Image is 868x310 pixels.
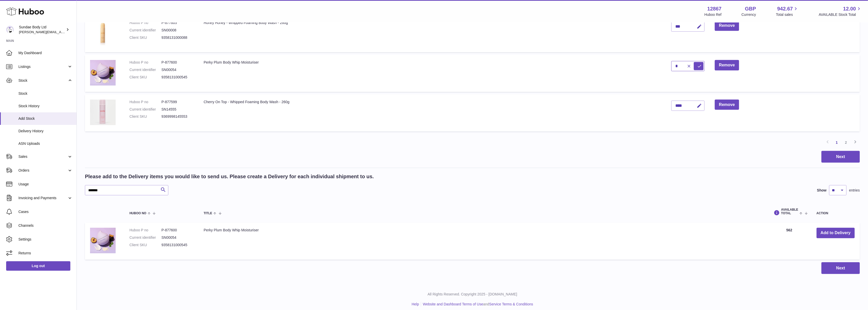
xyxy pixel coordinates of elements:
label: Show [817,188,827,193]
div: Huboo Ref [705,12,722,17]
td: Cherry On Top - Whipped Foaming Body Wash - 260g [199,94,666,132]
span: Channels [18,223,73,228]
td: Perky Plum Body Whip Moisturiser [199,55,666,92]
a: 2 [841,138,851,147]
dd: P-877605 [161,20,193,25]
span: Invoicing and Payments [18,196,67,200]
span: Cases [18,209,73,214]
dd: P-877600 [161,60,193,65]
button: Next [821,262,860,274]
button: Remove [715,100,739,110]
a: Website and Dashboard Terms of Use [423,302,483,306]
img: dianne@sundaebody.com [6,26,14,33]
span: Orders [18,168,67,173]
dd: 9358131000088 [161,35,193,40]
span: Total sales [776,12,799,17]
span: Stock [18,91,73,96]
button: Next [821,151,860,163]
dt: Client SKU [129,114,161,119]
span: AVAILABLE Total [781,208,798,215]
span: [PERSON_NAME][EMAIL_ADDRESS][DOMAIN_NAME] [19,30,103,34]
span: Returns [18,251,73,256]
dt: Huboo P no [129,60,161,65]
td: 562 [767,223,811,260]
dd: SN00008 [161,28,193,33]
button: Remove [715,20,739,31]
dt: Client SKU [129,75,161,80]
a: Service Terms & Conditions [489,302,533,306]
a: 1 [832,138,841,147]
span: Settings [18,237,73,242]
dt: Huboo P no [129,100,161,104]
strong: 12867 [707,5,722,12]
span: Stock History [18,104,73,109]
a: Log out [6,261,70,270]
span: 942.67 [777,5,793,12]
dt: Current identifier [129,28,161,33]
dt: Client SKU [129,243,161,247]
dd: SN00054 [161,235,193,240]
div: Sundae Body Ltd [19,25,65,34]
span: Huboo no [129,212,146,215]
dd: P-877599 [161,100,193,104]
span: Usage [18,182,73,187]
img: Honey Honey - Whipped Foaming Body Wash - 260g [90,20,116,46]
li: and [421,302,533,307]
button: Remove [715,60,739,70]
td: Perky Plum Body Whip Moisturiser [199,223,767,260]
span: entries [849,188,860,193]
dd: 9358131000545 [161,75,193,80]
span: Add Stock [18,116,73,121]
span: Title [204,212,212,215]
span: Delivery History [18,129,73,134]
h2: Please add to the Delivery items you would like to send us. Please create a Delivery for each ind... [85,173,374,180]
span: AVAILABLE Stock Total [819,12,862,17]
a: 942.67 Total sales [776,5,799,17]
button: Add to Delivery [817,228,855,238]
dd: SN14555 [161,107,193,112]
a: 12.00 AVAILABLE Stock Total [819,5,862,17]
dd: 9369998145553 [161,114,193,119]
dt: Current identifier [129,107,161,112]
dt: Huboo P no [129,20,161,25]
dd: SN00054 [161,67,193,72]
dt: Current identifier [129,235,161,240]
strong: GBP [745,5,756,12]
dd: 9358131000545 [161,243,193,247]
dt: Huboo P no [129,228,161,233]
span: ASN Uploads [18,141,73,146]
span: My Dashboard [18,51,73,55]
p: All Rights Reserved. Copyright 2025 - [DOMAIN_NAME] [81,292,864,297]
td: Honey Honey - Whipped Foaming Body Wash - 260g [199,15,666,52]
img: Perky Plum Body Whip Moisturiser [90,228,116,253]
span: 12.00 [843,5,856,12]
img: Perky Plum Body Whip Moisturiser [90,60,116,86]
dt: Current identifier [129,67,161,72]
dd: P-877600 [161,228,193,233]
img: Cherry On Top - Whipped Foaming Body Wash - 260g [90,100,116,125]
div: Action [817,212,855,215]
span: Sales [18,154,67,159]
a: Help [412,302,419,306]
span: Listings [18,64,67,69]
dt: Client SKU [129,35,161,40]
span: Stock [18,78,67,83]
div: Currency [742,12,756,17]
